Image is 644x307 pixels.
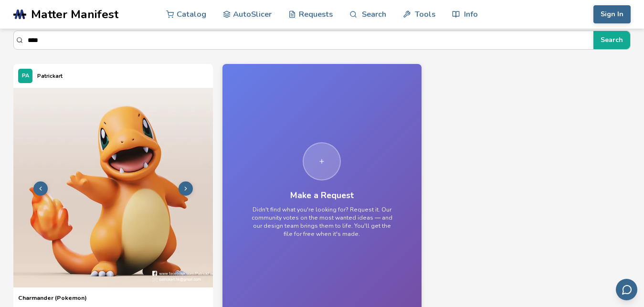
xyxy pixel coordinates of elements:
[28,32,589,49] input: Search
[616,279,637,300] button: Send feedback via email
[250,206,393,239] p: Didn't find what you're looking for? Request it. Our community votes on the most wanted ideas — a...
[37,71,63,81] p: Patrickart
[593,5,631,23] button: Sign In
[22,73,29,79] span: PA
[593,31,630,49] button: Search
[31,8,118,21] span: Matter Manifest
[290,191,354,201] h3: Make a Request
